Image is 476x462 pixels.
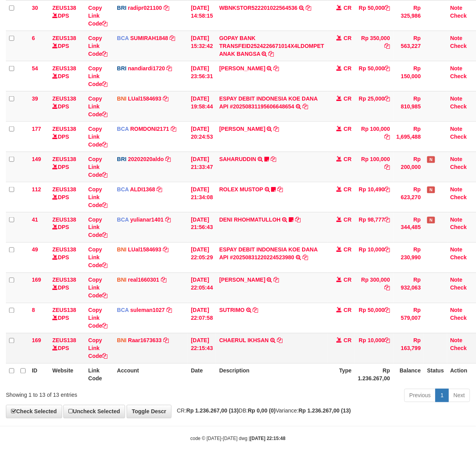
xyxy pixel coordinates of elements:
[32,126,41,132] span: 177
[450,345,467,352] a: Check
[450,315,467,321] a: Check
[114,363,188,386] th: Account
[32,156,41,162] span: 149
[385,65,390,71] a: Copy Rp 50,000 to clipboard
[219,186,263,192] a: ROLEX MUSTOP
[88,156,107,178] a: Copy Link Code
[52,35,76,41] a: ZEUS138
[344,337,352,344] span: CR
[52,126,76,132] a: ZEUS138
[88,95,107,117] a: Copy Link Code
[219,307,245,313] a: SUTRIMO
[450,307,463,313] a: Note
[171,126,176,132] a: Copy ROMDONI2171 to clipboard
[29,363,49,386] th: ID
[344,186,352,192] span: CR
[355,212,393,242] td: Rp 98,777
[450,224,467,231] a: Check
[128,5,162,11] a: radipr021100
[427,156,435,163] span: Has Note
[49,152,85,182] td: DPS
[344,156,352,162] span: CR
[52,156,76,162] a: ZEUS138
[52,5,76,11] a: ZEUS138
[219,247,317,261] a: ESPAY DEBIT INDONESIA KOE DANA API #20250831220224523980
[188,242,216,273] td: [DATE] 22:05:29
[49,31,85,61] td: DPS
[188,31,216,61] td: [DATE] 15:32:42
[450,65,463,71] a: Note
[117,95,126,102] span: BNI
[117,337,126,344] span: BNI
[393,31,424,61] td: Rp 563,227
[49,91,85,121] td: DPS
[130,126,169,132] a: ROMDONI2171
[393,61,424,91] td: Rp 150,000
[166,307,172,313] a: Copy suleman1027 to clipboard
[219,337,269,344] a: CHAERUL IKHSAN
[274,65,279,71] a: Copy VALENTINO LAHU to clipboard
[161,277,166,283] a: Copy real1660301 to clipboard
[219,277,265,283] a: [PERSON_NAME]
[303,103,308,110] a: Copy ESPAY DEBIT INDONESIA KOE DANA API #20250831195606648654 to clipboard
[385,216,390,223] a: Copy Rp 98,777 to clipboard
[88,307,107,329] a: Copy Link Code
[448,389,470,402] a: Next
[188,0,216,31] td: [DATE] 14:58:15
[355,152,393,182] td: Rp 100,000
[450,285,467,291] a: Check
[393,333,424,363] td: Rp 163,799
[49,242,85,273] td: DPS
[188,61,216,91] td: [DATE] 23:56:31
[32,65,38,71] span: 54
[190,436,286,442] small: code © [DATE]-[DATE] dwg |
[163,337,169,344] a: Copy Raar1673633 to clipboard
[271,156,276,162] a: Copy SAHARUDDIN to clipboard
[393,273,424,303] td: Rp 932,063
[450,13,467,19] a: Check
[450,35,463,41] a: Note
[277,337,282,344] a: Copy CHAERUL IKHSAN to clipboard
[278,186,283,192] a: Copy ROLEX MUSTOP to clipboard
[130,216,164,223] a: yulianar1401
[393,242,424,273] td: Rp 230,990
[385,95,390,102] a: Copy Rp 25,000 to clipboard
[49,333,85,363] td: DPS
[393,91,424,121] td: Rp 810,985
[188,212,216,242] td: [DATE] 21:56:43
[385,5,390,11] a: Copy Rp 50,000 to clipboard
[355,182,393,212] td: Rp 10,490
[344,65,352,71] span: CR
[393,121,424,152] td: Rp 1,695,488
[385,285,390,291] a: Copy Rp 300,000 to clipboard
[165,216,171,223] a: Copy yulianar1401 to clipboard
[250,436,286,442] strong: [DATE] 22:15:48
[130,186,155,192] a: ALDI1368
[219,5,297,11] a: WBNKSTOR522201022564536
[163,95,168,102] a: Copy LUal1584693 to clipboard
[117,307,129,313] span: BCA
[393,152,424,182] td: Rp 200,000
[88,247,107,269] a: Copy Link Code
[173,408,351,414] span: CR: DB: Variance:
[130,307,165,313] a: suleman1027
[52,307,76,313] a: ZEUS138
[188,303,216,333] td: [DATE] 22:07:58
[117,216,129,223] span: BCA
[385,186,390,192] a: Copy Rp 10,490 to clipboard
[344,35,352,41] span: CR
[450,134,467,140] a: Check
[355,333,393,363] td: Rp 10,000
[393,182,424,212] td: Rp 623,270
[355,242,393,273] td: Rp 10,000
[450,164,467,170] a: Check
[117,247,126,253] span: BNI
[163,247,168,253] a: Copy LUal1584693 to clipboard
[355,0,393,31] td: Rp 50,000
[49,0,85,31] td: DPS
[393,363,424,386] th: Balance
[52,277,76,283] a: ZEUS138
[219,95,317,110] a: ESPAY DEBIT INDONESIA KOE DANA API #20250831195606648654
[344,247,352,253] span: CR
[295,216,301,223] a: Copy DENI RHOHMATULLOH to clipboard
